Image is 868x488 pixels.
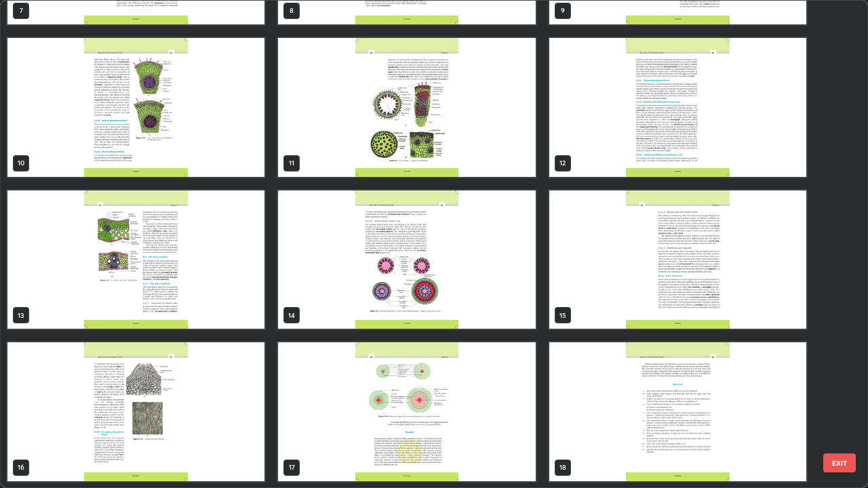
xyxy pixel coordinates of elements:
[549,38,806,177] img: 1725872356JVV37G.pdf
[7,190,264,329] img: 1725872356JVV37G.pdf
[278,38,535,177] img: 1725872356JVV37G.pdf
[1,1,844,487] div: grid
[7,342,264,481] img: 1725872356JVV37G.pdf
[823,453,856,472] button: EXIT
[549,190,806,329] img: 1725872356JVV37G.pdf
[549,342,806,481] img: 1725872356JVV37G.pdf
[278,342,535,481] img: 1725872356JVV37G.pdf
[278,190,535,329] img: 1725872356JVV37G.pdf
[7,38,264,177] img: 1725872356JVV37G.pdf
